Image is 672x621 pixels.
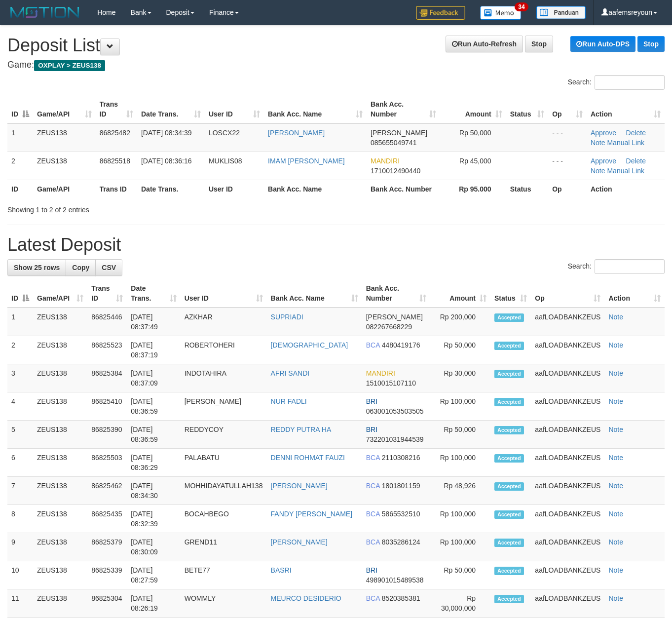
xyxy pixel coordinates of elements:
[7,235,665,255] h1: Latest Deposit
[570,36,635,52] a: Run Auto-DPS
[430,533,490,561] td: Rp 100,000
[490,279,531,308] th: Status: activate to sort column ascending
[271,566,292,574] a: BASRI
[459,157,491,165] span: Rp 45,000
[440,95,506,123] th: Amount: activate to sort column ascending
[494,567,524,575] span: Accepted
[608,313,623,321] a: Note
[430,364,490,392] td: Rp 30,000
[548,123,587,152] td: - - -
[7,152,33,180] td: 2
[95,259,122,276] a: CSV
[271,397,307,405] a: NUR FADLI
[595,259,665,274] input: Search:
[416,6,465,20] img: Feedback.jpg
[205,95,264,123] th: User ID: activate to sort column ascending
[127,533,180,561] td: [DATE] 08:30:09
[430,589,490,618] td: Rp 30,000,000
[626,129,646,137] a: Delete
[7,533,33,561] td: 9
[494,398,524,406] span: Accepted
[33,533,87,561] td: ZEUS138
[494,595,524,603] span: Accepted
[33,364,87,392] td: ZEUS138
[494,539,524,547] span: Accepted
[87,449,127,477] td: 86825503
[548,180,587,198] th: Op
[591,157,616,165] a: Approve
[587,95,665,123] th: Action: activate to sort column ascending
[366,379,416,387] span: Copy 1510015107110 to clipboard
[608,482,623,490] a: Note
[548,95,587,123] th: Op: activate to sort column ascending
[7,95,33,123] th: ID: activate to sort column descending
[33,95,96,123] th: Game/API: activate to sort column ascending
[7,279,33,308] th: ID: activate to sort column descending
[531,392,604,421] td: aafLOADBANKZEUS
[181,364,267,392] td: INDOTAHIRA
[264,180,367,198] th: Bank Acc. Name
[271,594,341,602] a: MEURCO DESIDERIO
[33,279,87,308] th: Game/API: activate to sort column ascending
[591,167,605,175] a: Note
[181,421,267,449] td: REDDYCOY
[531,561,604,589] td: aafLOADBANKZEUS
[7,392,33,421] td: 4
[607,139,644,147] a: Manual Link
[548,152,587,180] td: - - -
[366,341,380,349] span: BCA
[127,421,180,449] td: [DATE] 08:36:59
[33,505,87,533] td: ZEUS138
[506,95,549,123] th: Status: activate to sort column ascending
[264,95,367,123] th: Bank Acc. Name: activate to sort column ascending
[382,482,420,490] span: Copy 1801801159 to clipboard
[7,60,665,70] h4: Game:
[430,421,490,449] td: Rp 50,000
[72,264,89,272] span: Copy
[209,129,240,137] span: LOSCX22
[137,180,205,198] th: Date Trans.
[382,454,420,462] span: Copy 2110308216 to clipboard
[568,259,665,274] label: Search:
[366,576,424,584] span: Copy 498901015489538 to clipboard
[127,505,180,533] td: [DATE] 08:32:39
[371,167,420,175] span: Copy 1710012490440 to clipboard
[531,505,604,533] td: aafLOADBANKZEUS
[141,157,191,165] span: [DATE] 08:36:16
[366,323,412,331] span: Copy 082267668229 to clipboard
[66,259,96,276] a: Copy
[366,482,380,490] span: BCA
[181,477,267,505] td: MOHHIDAYATULLAH138
[371,129,427,137] span: [PERSON_NAME]
[7,5,82,20] img: MOTION_logo.png
[531,279,604,308] th: Op: activate to sort column ascending
[608,566,623,574] a: Note
[366,407,424,415] span: Copy 063001053503505 to clipboard
[430,449,490,477] td: Rp 100,000
[100,157,130,165] span: 86825518
[181,308,267,336] td: AZKHAR
[515,2,528,11] span: 34
[494,342,524,350] span: Accepted
[595,75,665,90] input: Search:
[271,454,345,462] a: DENNI ROHMAT FAUZI
[367,95,440,123] th: Bank Acc. Number: activate to sort column ascending
[137,95,205,123] th: Date Trans.: activate to sort column ascending
[382,510,420,518] span: Copy 5865532510 to clipboard
[7,259,66,276] a: Show 25 rows
[430,561,490,589] td: Rp 50,000
[127,589,180,618] td: [DATE] 08:26:19
[33,180,96,198] th: Game/API
[271,313,303,321] a: SUPRIADI
[7,477,33,505] td: 7
[7,36,665,55] h1: Deposit List
[608,454,623,462] a: Note
[87,533,127,561] td: 86825379
[96,180,137,198] th: Trans ID
[14,264,60,272] span: Show 25 rows
[7,421,33,449] td: 5
[430,477,490,505] td: Rp 48,926
[33,123,96,152] td: ZEUS138
[87,392,127,421] td: 86825410
[33,477,87,505] td: ZEUS138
